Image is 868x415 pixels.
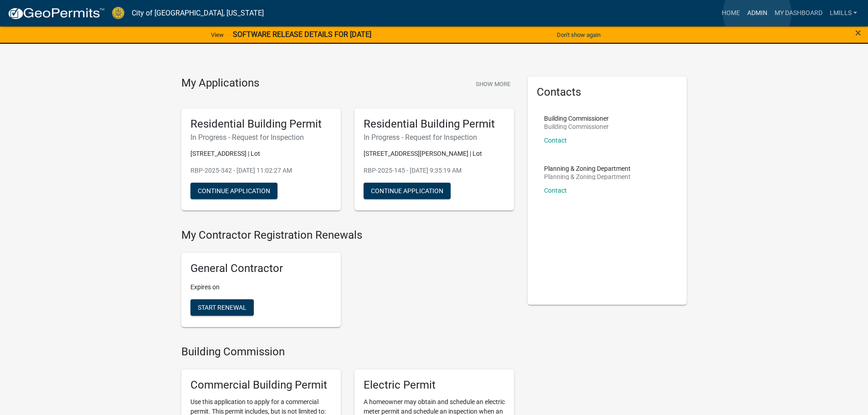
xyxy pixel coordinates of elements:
h4: My Applications [181,77,259,90]
a: My Dashboard [771,5,826,22]
p: [STREET_ADDRESS] | Lot [190,149,332,159]
h5: Contacts [537,86,678,99]
img: City of Jeffersonville, Indiana [112,7,124,19]
wm-registration-list-section: My Contractor Registration Renewals [181,229,514,334]
p: Planning & Zoning Department [544,165,631,172]
a: Contact [544,187,567,194]
button: Close [855,27,861,38]
a: lmills [826,5,861,22]
p: [STREET_ADDRESS][PERSON_NAME] | Lot [364,149,505,159]
p: Building Commissioner [544,115,609,122]
h5: Electric Permit [364,379,505,392]
button: Continue Application [364,183,451,199]
button: Don't show again [553,27,604,42]
span: Start Renewal [198,304,247,311]
p: RBP-2025-342 - [DATE] 11:02:27 AM [190,166,332,175]
button: Start Renewal [190,299,254,316]
h4: Building Commission [181,345,514,359]
p: Building Commissioner [544,123,609,130]
button: Show More [472,77,514,92]
h5: Commercial Building Permit [190,379,332,392]
p: Planning & Zoning Department [544,174,631,180]
span: × [855,26,861,39]
h4: My Contractor Registration Renewals [181,229,514,242]
strong: SOFTWARE RELEASE DETAILS FOR [DATE] [233,30,371,39]
a: Contact [544,137,567,144]
h6: In Progress - Request for Inspection [364,133,505,142]
a: City of [GEOGRAPHIC_DATA], [US_STATE] [132,5,264,21]
a: Admin [744,5,771,22]
h6: In Progress - Request for Inspection [190,133,332,142]
h5: Residential Building Permit [190,118,332,131]
p: RBP-2025-145 - [DATE] 9:35:19 AM [364,166,505,175]
h5: General Contractor [190,262,332,275]
h5: Residential Building Permit [364,118,505,131]
a: View [207,27,227,42]
p: Expires on [190,282,332,292]
a: Home [718,5,744,22]
button: Continue Application [190,183,277,199]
